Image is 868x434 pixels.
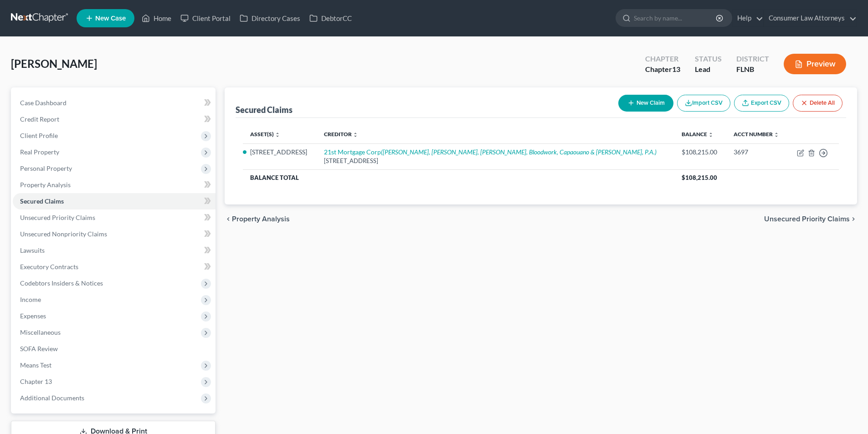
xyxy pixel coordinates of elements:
[13,193,216,209] a: Secured Claims
[13,341,216,357] a: SOFA Review
[324,131,358,138] a: Creditor unfold_more
[353,132,358,138] i: unfold_more
[20,328,61,336] span: Miscellaneous
[20,214,95,221] span: Unsecured Priority Claims
[20,164,72,172] span: Personal Property
[645,54,680,64] div: Chapter
[137,10,176,26] a: Home
[793,95,842,112] button: Delete All
[733,10,763,26] a: Help
[837,403,859,425] iframe: Intercom live chat
[682,174,717,181] span: $108,215.00
[243,169,674,186] th: Balance Total
[20,246,45,254] span: Lawsuits
[734,148,781,157] div: 3697
[634,10,717,26] input: Search by name...
[677,95,730,112] button: Import CSV
[764,215,850,223] span: Unsecured Priority Claims
[734,95,789,112] a: Export CSV
[618,95,673,112] button: New Claim
[275,132,280,138] i: unfold_more
[225,215,232,223] i: chevron_left
[13,95,216,111] a: Case Dashboard
[305,10,356,26] a: DebtorCC
[708,132,714,138] i: unfold_more
[20,181,71,189] span: Property Analysis
[13,209,216,226] a: Unsecured Priority Claims
[235,10,305,26] a: Directory Cases
[645,64,680,75] div: Chapter
[784,54,846,74] button: Preview
[20,115,59,123] span: Credit Report
[13,242,216,259] a: Lawsuits
[774,132,779,138] i: unfold_more
[11,57,97,70] span: [PERSON_NAME]
[682,148,719,157] div: $108,215.00
[20,148,59,156] span: Real Property
[20,279,103,287] span: Codebtors Insiders & Notices
[13,111,216,128] a: Credit Report
[734,131,779,138] a: Acct Number unfold_more
[232,215,290,223] span: Property Analysis
[20,394,84,402] span: Additional Documents
[20,230,107,238] span: Unsecured Nonpriority Claims
[20,378,52,385] span: Chapter 13
[20,312,46,320] span: Expenses
[250,148,309,157] li: [STREET_ADDRESS]
[695,54,722,64] div: Status
[20,345,58,352] span: SOFA Review
[695,64,722,75] div: Lead
[736,54,769,64] div: District
[20,197,64,205] span: Secured Claims
[850,215,857,223] i: chevron_right
[764,215,857,223] button: Unsecured Priority Claims chevron_right
[225,215,290,223] button: chevron_left Property Analysis
[672,65,680,73] span: 13
[764,10,857,26] a: Consumer Law Attorneys
[20,99,67,107] span: Case Dashboard
[324,148,657,156] a: 21st Mortgage Corp([PERSON_NAME], [PERSON_NAME], [PERSON_NAME], Bloodwork, Capaouano & [PERSON_NA...
[95,15,126,22] span: New Case
[13,226,216,242] a: Unsecured Nonpriority Claims
[236,104,293,115] div: Secured Claims
[13,259,216,275] a: Executory Contracts
[250,131,280,138] a: Asset(s) unfold_more
[324,157,667,165] div: [STREET_ADDRESS]
[20,296,41,303] span: Income
[13,177,216,193] a: Property Analysis
[381,148,657,156] i: ([PERSON_NAME], [PERSON_NAME], [PERSON_NAME], Bloodwork, Capaouano & [PERSON_NAME], P.A.)
[176,10,235,26] a: Client Portal
[20,263,78,271] span: Executory Contracts
[20,132,58,139] span: Client Profile
[20,361,51,369] span: Means Test
[682,131,714,138] a: Balance unfold_more
[736,64,769,75] div: FLNB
